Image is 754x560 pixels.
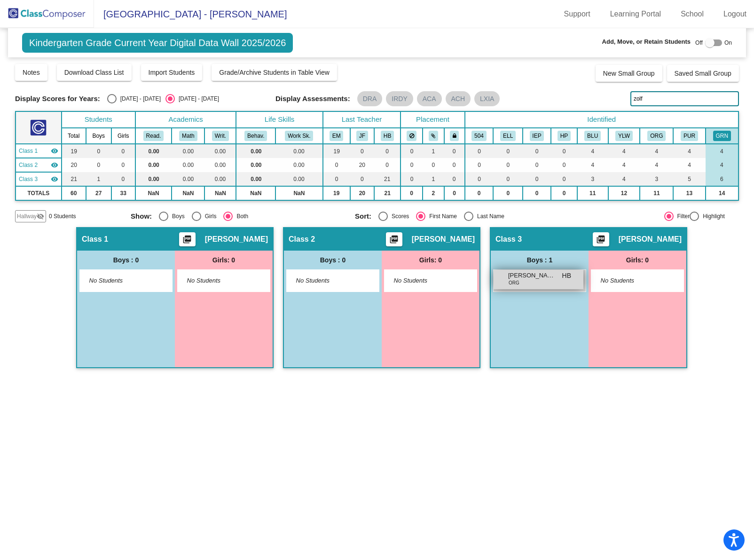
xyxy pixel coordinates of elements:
[204,158,236,172] td: 0.00
[444,128,465,144] th: Keep with teacher
[236,186,275,200] td: NaN
[673,158,705,172] td: 4
[423,172,444,186] td: 1
[62,128,86,144] th: Total
[172,144,204,158] td: 0.00
[381,131,394,141] button: HB
[323,144,350,158] td: 19
[523,144,551,158] td: 0
[51,175,58,183] mat-icon: visibility
[523,186,551,200] td: 0
[149,69,195,76] span: Import Students
[423,144,444,158] td: 1
[16,144,62,158] td: Erin McEnery - No Class Name
[323,158,350,172] td: 0
[374,144,401,158] td: 0
[86,144,111,158] td: 0
[212,64,337,81] button: Grade/Archive Students in Table View
[640,144,673,158] td: 4
[356,131,368,141] button: JF
[619,235,682,244] span: [PERSON_NAME]
[523,128,551,144] th: Resource
[77,251,175,269] div: Boys : 0
[401,186,423,200] td: 0
[19,175,38,183] span: Class 3
[357,91,383,106] mat-chip: DRA
[135,144,172,158] td: 0.00
[350,144,375,158] td: 0
[175,95,219,103] div: [DATE] - [DATE]
[49,212,76,221] span: 0 Students
[716,7,754,22] a: Logout
[388,235,400,248] mat-icon: picture_as_pdf
[285,131,313,141] button: Work Sk.
[675,70,731,77] span: Saved Small Group
[608,144,640,158] td: 4
[608,186,640,200] td: 12
[412,235,475,244] span: [PERSON_NAME]
[388,212,409,221] div: Scores
[111,172,135,186] td: 0
[465,186,494,200] td: 0
[608,158,640,172] td: 4
[117,95,161,103] div: [DATE] - [DATE]
[212,131,229,141] button: Writ.
[465,128,494,144] th: 504 Plan
[706,128,738,144] th: Green Team
[615,131,633,141] button: YLW
[446,91,471,106] mat-chip: ACH
[350,128,375,144] th: Jennie Fink
[37,213,44,220] mat-icon: visibility_off
[172,186,204,200] td: NaN
[51,161,58,169] mat-icon: visibility
[89,276,148,285] span: No Students
[493,172,523,186] td: 0
[187,276,246,285] span: No Students
[57,64,132,81] button: Download Class List
[608,128,640,144] th: Yellow Team
[275,158,322,172] td: 0.00
[493,158,523,172] td: 0
[323,186,350,200] td: 19
[386,91,413,106] mat-chip: IRDY
[236,144,275,158] td: 0.00
[374,186,401,200] td: 21
[673,128,705,144] th: Purple Team
[673,144,705,158] td: 4
[350,158,375,172] td: 20
[602,37,691,47] span: Add, Move, or Retain Students
[16,158,62,172] td: Jennie Fink - No Class Name
[647,131,666,141] button: ORG
[603,70,655,77] span: New Small Group
[168,212,185,221] div: Boys
[141,64,203,81] button: Import Students
[374,158,401,172] td: 0
[233,212,248,221] div: Both
[86,128,111,144] th: Boys
[135,172,172,186] td: 0.00
[593,232,609,246] button: Print Students Details
[131,212,152,221] span: Show:
[601,276,660,285] span: No Students
[275,144,322,158] td: 0.00
[706,172,738,186] td: 6
[111,144,135,158] td: 0
[640,186,673,200] td: 11
[111,128,135,144] th: Girls
[491,251,589,269] div: Boys : 1
[551,186,577,200] td: 0
[562,271,571,281] span: HB
[401,158,423,172] td: 0
[577,186,608,200] td: 11
[699,212,725,221] div: Highlight
[236,172,275,186] td: 0.00
[500,131,516,141] button: ELL
[401,144,423,158] td: 0
[323,172,350,186] td: 0
[323,111,401,128] th: Last Teacher
[374,172,401,186] td: 21
[577,158,608,172] td: 4
[584,131,601,141] button: BLU
[423,128,444,144] th: Keep with students
[589,251,686,269] div: Girls: 0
